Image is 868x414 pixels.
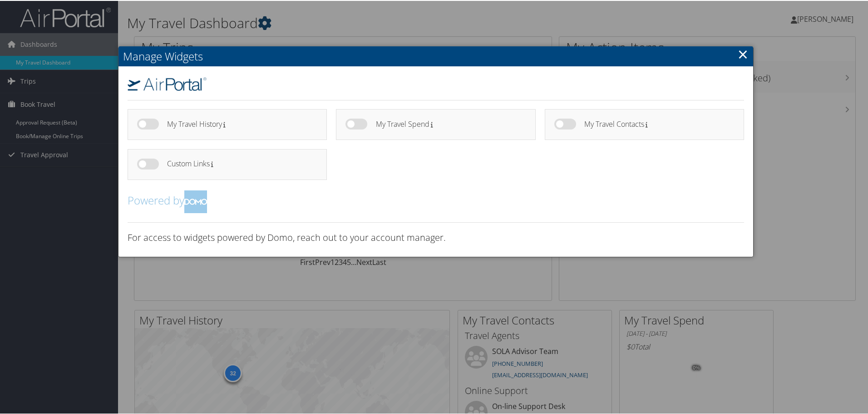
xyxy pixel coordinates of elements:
h2: Powered by [128,190,744,212]
a: Close [738,44,748,62]
h3: For access to widgets powered by Domo, reach out to your account manager. [128,230,744,243]
h4: My Travel Spend [376,120,519,127]
h4: My Travel History [167,120,311,127]
h2: Manage Widgets [118,45,753,65]
h4: Custom Links [167,159,311,167]
img: airportal-logo.png [128,76,207,90]
img: domo-logo.png [184,190,207,212]
h4: My Travel Contacts [584,120,728,127]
